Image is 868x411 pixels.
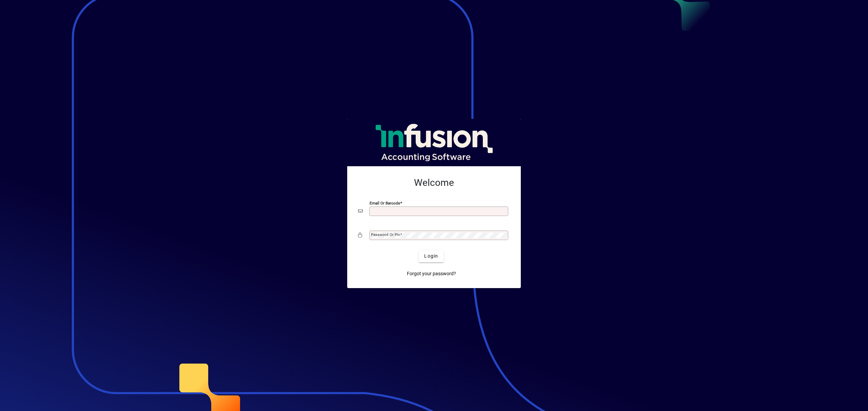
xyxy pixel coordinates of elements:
h2: Welcome [358,177,510,189]
mat-label: Email or Barcode [370,200,400,205]
button: Login [419,250,443,262]
mat-label: Password or Pin [371,232,400,237]
span: Login [424,253,438,260]
span: Forgot your password? [407,270,456,277]
a: Forgot your password? [404,268,459,280]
